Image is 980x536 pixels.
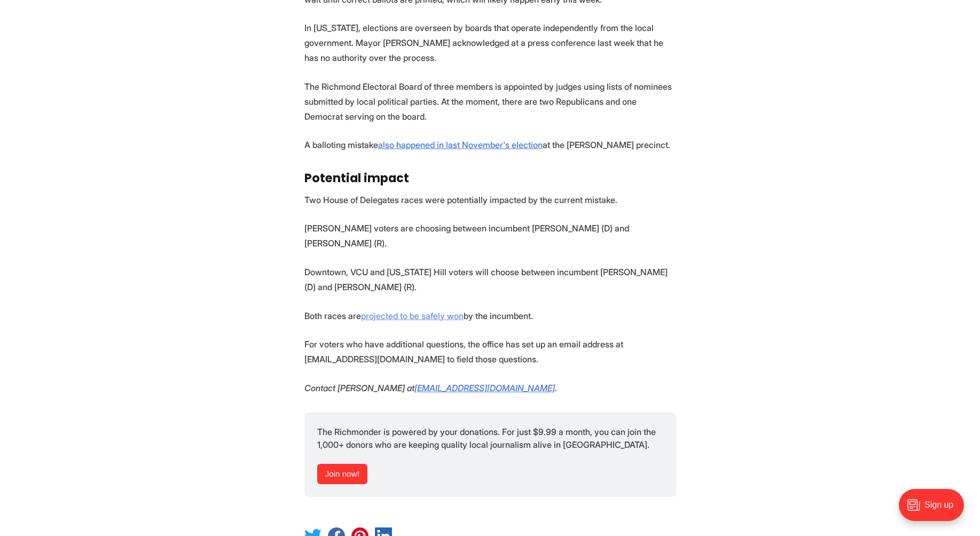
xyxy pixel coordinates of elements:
[304,383,414,393] em: Contact [PERSON_NAME] at
[304,79,676,124] p: The Richmond Electoral Board of three members is appointed by judges using lists of nominees subm...
[378,139,543,150] a: also happened in last November's election
[555,383,557,393] em: .
[890,484,980,536] iframe: portal-trigger
[317,426,658,450] span: The Richmonder is powered by your donations. For just $9.99 a month, you can join the 1,000+ dono...
[304,265,676,294] p: Downtown, VCU and [US_STATE] Hill voters will choose between incumbent [PERSON_NAME] (D) and [PER...
[414,383,555,393] a: [EMAIL_ADDRESS][DOMAIN_NAME]
[304,308,676,323] p: Both races are by the incumbent.
[304,192,676,207] p: Two House of Delegates races were potentially impacted by the current mistake.
[304,337,676,367] p: For voters who have additional questions, the office has set up an email address at [EMAIL_ADDRES...
[317,464,368,484] a: Join now!
[304,172,676,185] h3: Potential impact
[304,221,676,251] p: [PERSON_NAME] voters are choosing between incumbent [PERSON_NAME] (D) and [PERSON_NAME] (R).
[304,20,676,65] p: In [US_STATE], elections are overseen by boards that operate independently from the local governm...
[304,137,676,152] p: A balloting mistake at the [PERSON_NAME] precinct.
[361,310,464,321] a: projected to be safely won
